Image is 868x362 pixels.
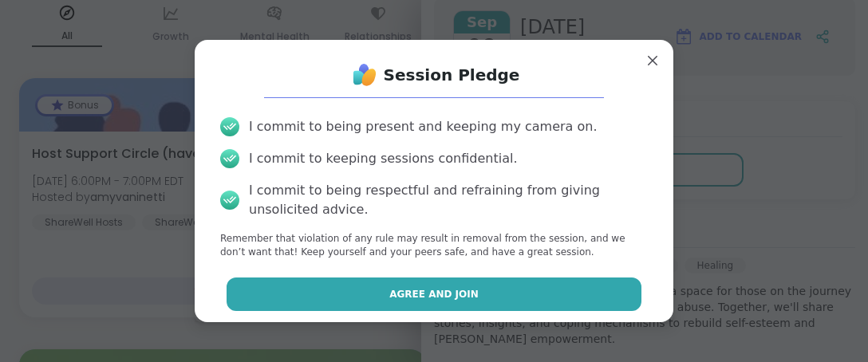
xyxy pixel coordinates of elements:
[384,64,520,86] h1: Session Pledge
[249,181,648,219] div: I commit to being respectful and refraining from giving unsolicited advice.
[249,117,597,136] div: I commit to being present and keeping my camera on.
[220,232,648,259] p: Remember that violation of any rule may result in removal from the session, and we don’t want tha...
[227,277,642,311] button: Agree and Join
[349,59,381,91] img: ShareWell Logo
[249,149,518,168] div: I commit to keeping sessions confidential.
[389,287,479,301] span: Agree and Join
